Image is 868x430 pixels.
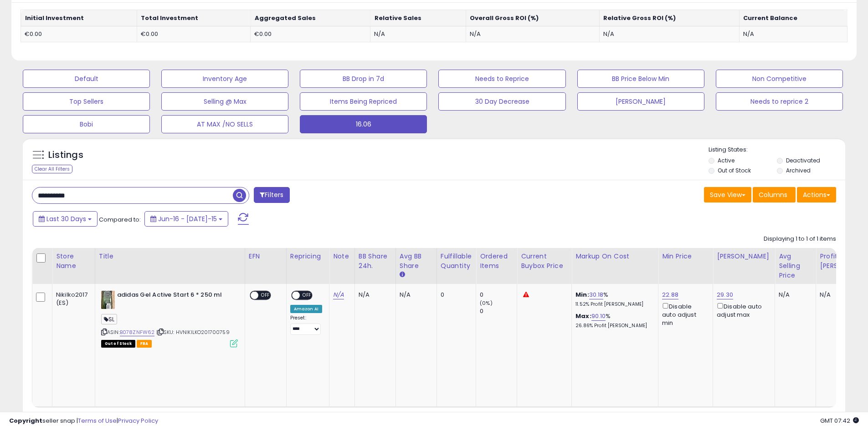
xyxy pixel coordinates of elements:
div: Title [99,252,241,261]
button: [PERSON_NAME] [577,92,704,111]
div: N/A [779,291,809,299]
div: [PERSON_NAME] [717,252,771,261]
td: €0.00 [251,26,370,42]
div: Disable auto adjust min [662,301,706,328]
label: Archived [786,167,811,174]
th: Overall Gross ROI (%) [466,10,599,26]
span: SL [101,314,117,324]
div: N/A [400,291,430,299]
button: BB Drop in 7d [300,70,427,88]
span: OFF [258,291,273,299]
a: 30.18 [589,290,604,299]
th: Relative Sales [370,10,466,26]
div: Disable auto adjust max [717,301,768,319]
div: 0 [480,307,517,315]
button: Items Being Repriced [300,92,427,111]
span: All listings that are currently out of stock and unavailable for purchase on Amazon [101,340,135,348]
td: N/A [739,26,847,42]
h5: Listings [48,149,83,162]
td: €0.00 [21,26,137,42]
div: % [575,291,651,308]
div: Min Price [662,252,709,261]
button: Columns [753,187,796,202]
td: N/A [466,26,599,42]
div: % [575,312,651,329]
div: Repricing [290,252,325,261]
span: OFF [300,291,314,299]
label: Out of Stock [718,167,751,174]
th: Initial Investment [21,10,137,26]
strong: Copyright [9,416,42,425]
div: N/A [359,291,389,299]
a: 22.88 [662,290,678,299]
td: N/A [370,26,466,42]
a: B078ZNFW62 [120,329,155,336]
button: Selling @ Max [161,92,288,111]
p: 26.86% Profit [PERSON_NAME] [575,323,651,329]
label: Active [718,157,734,164]
div: Fulfillable Quantity [441,252,472,271]
div: Amazon AI [290,305,322,313]
b: Max: [575,312,591,320]
img: 51Gotx9ecTL._SL40_.jpg [101,291,115,309]
a: Terms of Use [78,416,117,425]
b: Min: [575,290,589,299]
a: N/A [333,290,344,299]
button: Filters [254,187,289,203]
p: Listing States: [709,146,845,154]
td: N/A [599,26,739,42]
div: Avg Selling Price [779,252,812,280]
button: Needs to Reprice [438,70,565,88]
button: 16.06 [300,115,427,133]
td: €0.00 [137,26,250,42]
div: 0 [480,291,517,299]
small: Avg BB Share. [400,271,405,279]
span: Jun-16 - [DATE]-15 [158,214,217,223]
div: Preset: [290,315,322,335]
button: 30 Day Decrease [438,92,565,111]
a: 29.30 [717,290,733,299]
th: Relative Gross ROI (%) [599,10,739,26]
div: Avg BB Share [400,252,433,271]
div: Ordered Items [480,252,513,271]
span: 2025-08-15 07:42 GMT [820,416,859,425]
button: Actions [797,187,836,202]
th: The percentage added to the cost of goods (COGS) that forms the calculator for Min & Max prices. [572,248,658,284]
div: EFN [249,252,282,261]
div: Markup on Cost [575,252,654,261]
div: Displaying 1 to 1 of 1 items [764,235,836,243]
button: AT MAX /NO SELLS [161,115,288,133]
span: Columns [759,190,787,199]
button: Bobi [23,115,150,133]
button: Last 30 Days [33,211,98,227]
div: Clear All Filters [32,165,72,173]
th: Aggregated Sales [251,10,370,26]
a: Privacy Policy [118,416,158,425]
p: 11.52% Profit [PERSON_NAME] [575,301,651,308]
th: Total Investment [137,10,250,26]
small: (0%) [480,299,493,307]
div: Nikilko2017 (ES) [56,291,88,307]
b: adidas Gel Active Start 6 * 250 ml [117,291,228,302]
label: Deactivated [786,157,820,164]
div: Store Name [56,252,91,271]
span: Last 30 Days [46,214,86,223]
button: Default [23,70,150,88]
button: Non Competitive [716,70,843,88]
div: Current Buybox Price [521,252,568,271]
span: | SKU: HVNIKILKO201700759 [156,329,230,336]
button: Inventory Age [161,70,288,88]
button: Top Sellers [23,92,150,111]
div: ASIN: [101,291,238,347]
th: Current Balance [739,10,847,26]
div: Note [333,252,351,261]
div: seller snap | | [9,417,158,425]
button: Save View [704,187,751,202]
button: BB Price Below Min [577,70,704,88]
button: Needs to reprice 2 [716,92,843,111]
button: Jun-16 - [DATE]-15 [144,211,228,227]
div: 0 [441,291,469,299]
a: 90.10 [591,312,606,321]
span: Compared to: [99,215,141,224]
div: BB Share 24h. [359,252,392,271]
